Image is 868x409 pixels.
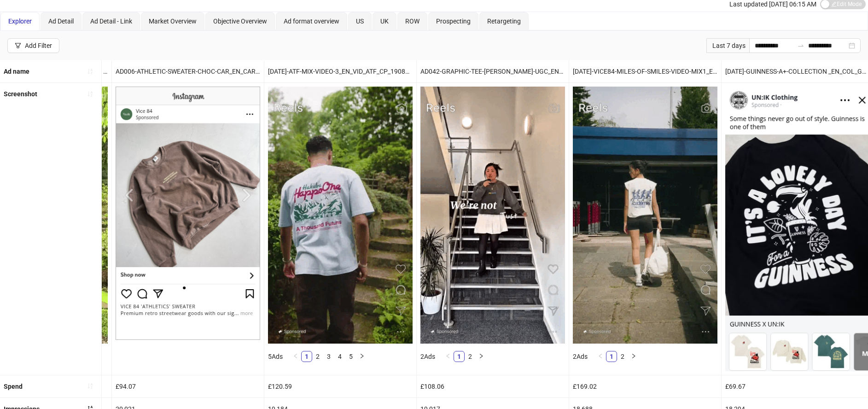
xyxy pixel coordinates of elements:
span: to [797,42,804,49]
li: Next Page [356,351,367,362]
a: 4 [335,351,345,362]
a: 1 [302,351,312,362]
span: Ad Detail - Link [90,18,132,25]
img: Screenshot 120230905566360356 [573,87,717,344]
button: right [476,351,487,362]
li: Previous Page [290,351,301,362]
span: Market Overview [149,18,197,25]
a: 2 [465,351,475,362]
span: left [445,353,451,359]
div: [DATE]-ATF-MIX-VIDEO-3_EN_VID_ATF_CP_19082025_ALLG_CC_SC24_None__ [264,60,416,82]
b: Ad name [4,68,29,75]
span: 5 Ads [268,353,283,360]
li: 1 [301,351,312,362]
a: 1 [606,351,617,362]
div: Last 7 days [706,38,749,53]
img: Screenshot 120231297432080356 [268,87,413,344]
a: 5 [346,351,356,362]
span: US [356,18,364,25]
div: [DATE]-VICE84-MILES-OF-SMILES-VIDEO-MIX1_EN_VID_VICE84_CP_13082025_ALLG_CC_SC24_None__ [569,60,721,82]
span: right [631,353,636,359]
span: UK [380,18,389,25]
li: Next Page [476,351,487,362]
button: right [628,351,639,362]
button: left [290,351,301,362]
span: sort-ascending [87,91,93,97]
div: £94.07 [112,375,264,397]
span: Ad format overview [284,18,339,25]
div: £169.02 [569,375,721,397]
li: Next Page [628,351,639,362]
li: 1 [606,351,617,362]
span: left [293,353,298,359]
li: Previous Page [595,351,606,362]
div: £120.59 [264,375,416,397]
li: 5 [345,351,356,362]
span: right [478,353,484,359]
span: sort-ascending [87,383,93,389]
span: Prospecting [436,18,471,25]
img: Screenshot 120226984779840356 [420,87,565,344]
div: AD042-GRAPHIC-TEE-[PERSON_NAME]-UGC_EN_VID_CP_20062025_ALLG_CC_SC8_None_ – Copy [417,60,569,82]
span: 2 Ads [573,353,588,360]
li: 4 [334,351,345,362]
span: swap-right [797,42,804,49]
span: ROW [405,18,419,25]
span: Ad Detail [48,18,74,25]
a: 1 [454,351,464,362]
span: filter [15,42,21,49]
li: 1 [454,351,465,362]
li: 2 [465,351,476,362]
button: right [356,351,367,362]
span: Objective Overview [213,18,267,25]
span: 2 Ads [420,353,435,360]
b: Spend [4,383,23,390]
button: Add Filter [7,38,59,53]
span: left [598,353,603,359]
li: 3 [323,351,334,362]
div: AD006-ATHLETIC-SWEATER-CHOC-CAR_EN_CAR_ALL_PP_19062025_ALLG_CC_None_None__ – Copy [112,60,264,82]
button: left [443,351,454,362]
span: right [359,353,365,359]
div: Add Filter [25,42,52,49]
span: Last updated [DATE] 06:15 AM [729,0,816,8]
div: £108.06 [417,375,569,397]
a: 2 [313,351,323,362]
b: Screenshot [4,90,37,98]
li: 2 [617,351,628,362]
a: 3 [324,351,334,362]
span: Retargeting [487,18,521,25]
span: sort-ascending [87,68,93,75]
a: 2 [618,351,628,362]
img: Screenshot 120231459277830356 [116,87,260,340]
li: 2 [312,351,323,362]
li: Previous Page [443,351,454,362]
span: Explorer [8,18,32,25]
button: left [595,351,606,362]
